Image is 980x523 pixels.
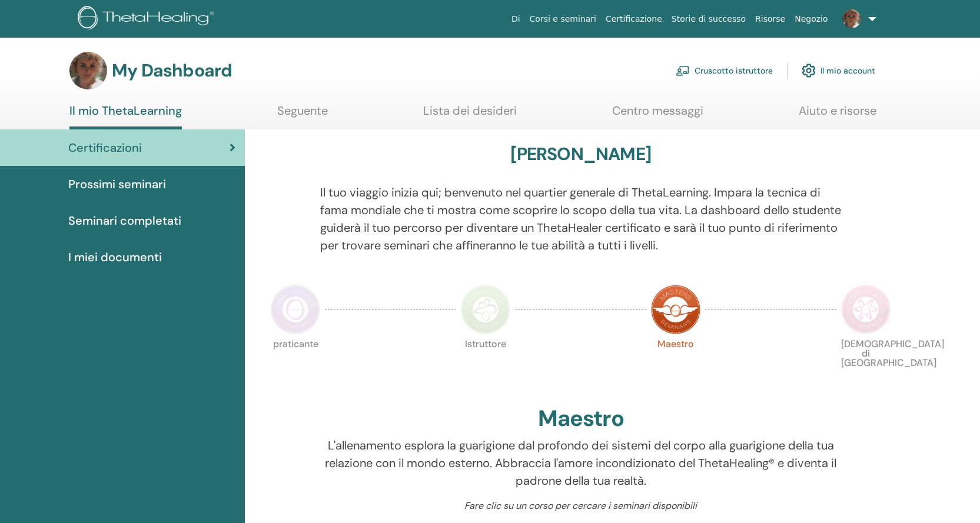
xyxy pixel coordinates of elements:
a: Negozio [790,8,832,30]
h2: Maestro [538,405,624,432]
span: Seminari completati [68,212,181,229]
a: Il mio account [802,58,875,84]
span: I miei documenti [68,248,162,266]
img: Master [651,285,700,334]
a: Aiuto e risorse [799,104,876,126]
a: Risorse [750,8,790,30]
a: Centro messaggi [612,104,703,126]
p: Il tuo viaggio inizia qui; benvenuto nel quartier generale di ThetaLearning. Impara la tecnica di... [320,184,842,254]
span: Prossimi seminari [68,175,166,193]
a: Seguente [277,104,328,126]
a: Corsi e seminari [525,8,601,30]
p: L'allenamento esplora la guarigione dal profondo dei sistemi del corpo alla guarigione della tua ... [320,437,842,489]
a: Lista dei desideri [423,104,517,126]
a: Storie di successo [667,8,750,30]
img: Certificate of Science [841,285,891,334]
p: praticante [271,339,320,389]
h3: My Dashboard [112,60,232,81]
p: Fare clic su un corso per cercare i seminari disponibili [320,499,842,513]
img: default.jpg [842,9,861,28]
a: Certificazione [601,8,667,30]
img: Instructor [461,285,510,334]
a: Il mio ThetaLearning [69,104,182,129]
img: default.jpg [69,52,107,89]
p: [DEMOGRAPHIC_DATA] di [GEOGRAPHIC_DATA] [841,339,891,389]
a: Cruscotto istruttore [676,58,773,84]
a: Di [507,8,525,30]
img: logo.png [78,6,218,32]
img: Practitioner [271,285,320,334]
img: chalkboard-teacher.svg [676,65,690,76]
img: cog.svg [802,61,816,81]
span: Certificazioni [68,139,142,156]
p: Istruttore [461,339,510,389]
p: Maestro [651,339,700,389]
h3: [PERSON_NAME] [510,144,651,165]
